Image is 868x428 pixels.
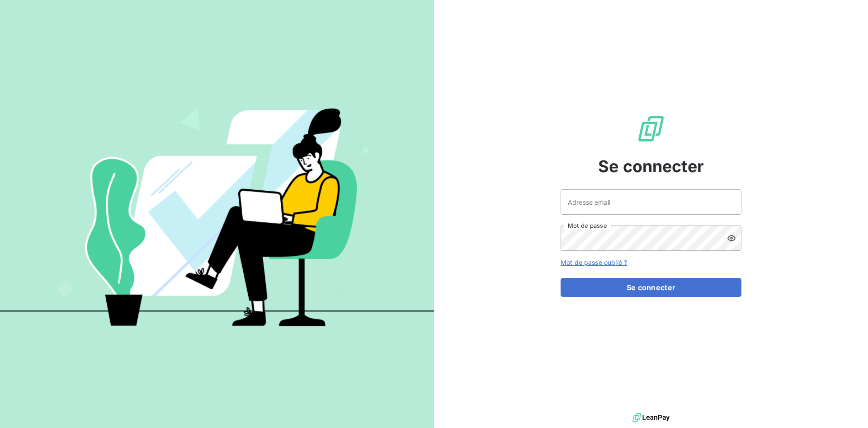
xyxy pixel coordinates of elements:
[561,189,741,215] input: placeholder
[561,278,741,297] button: Se connecter
[632,411,670,424] img: logo
[637,114,665,143] img: Logo LeanPay
[598,154,704,179] span: Se connecter
[561,259,627,266] a: Mot de passe oublié ?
